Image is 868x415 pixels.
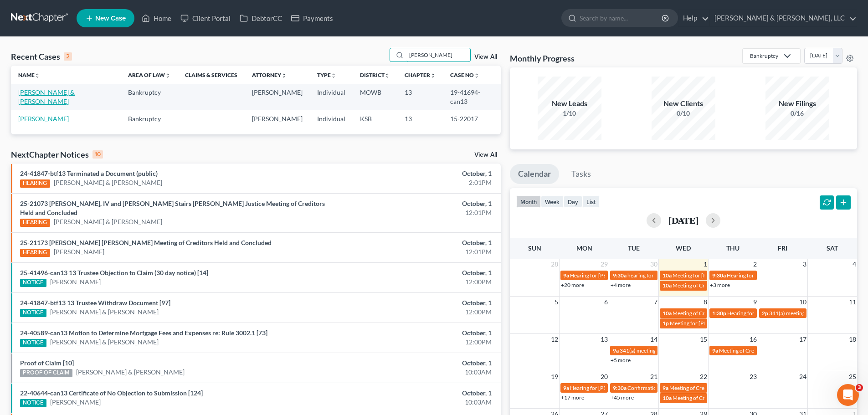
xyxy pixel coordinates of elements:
[340,178,492,187] div: 2:01PM
[712,272,726,279] span: 9:30a
[752,259,758,270] span: 2
[538,109,601,118] div: 1/10
[703,259,708,270] span: 1
[550,334,559,345] span: 12
[165,73,170,78] i: unfold_more
[798,334,807,345] span: 17
[749,334,758,345] span: 16
[550,259,559,270] span: 28
[20,179,50,188] div: HEARING
[340,268,492,277] div: October, 1
[510,53,575,64] h3: Monthly Progress
[699,371,708,382] span: 22
[563,164,599,184] a: Tasks
[699,334,708,345] span: 15
[561,282,584,288] a: +20 more
[663,320,669,327] span: 1p
[353,110,397,127] td: KSB
[528,244,541,252] span: Sun
[92,150,103,159] div: 10
[20,279,46,287] div: NOTICE
[750,52,778,60] div: Bankruptcy
[802,259,807,270] span: 3
[570,272,685,279] span: Hearing for [PERSON_NAME] [PERSON_NAME]
[852,259,857,270] span: 4
[663,384,668,391] span: 9a
[64,52,72,61] div: 2
[340,247,492,256] div: 12:01PM
[668,215,699,225] h2: [DATE]
[310,110,353,127] td: Individual
[712,347,718,354] span: 9a
[837,384,859,406] iframe: Intercom live chat
[443,110,501,127] td: 15-22017
[353,84,397,110] td: MOWB
[287,10,338,26] a: Payments
[749,371,758,382] span: 23
[340,359,492,368] div: October, 1
[762,310,768,317] span: 2p
[20,219,50,227] div: HEARING
[20,329,267,337] a: 24-40589-can13 Motion to Determine Mortgage Fees and Expenses re: Rule 3002.1 [73]
[600,334,609,345] span: 13
[20,249,50,257] div: HEARING
[54,247,104,256] a: [PERSON_NAME]
[430,73,436,78] i: unfold_more
[710,282,730,288] a: +3 more
[340,307,492,317] div: 12:00PM
[340,169,492,178] div: October, 1
[121,110,178,127] td: Bankruptcy
[340,208,492,217] div: 12:01PM
[54,217,162,226] a: [PERSON_NAME] & [PERSON_NAME]
[474,152,497,158] a: View All
[20,359,74,367] a: Proof of Claim [10]
[848,297,857,307] span: 11
[443,84,501,110] td: 19-41694-can13
[20,389,203,397] a: 22-40644-can13 Certificate of No Objection to Submission [124]
[20,200,325,216] a: 25-21073 [PERSON_NAME], IV and [PERSON_NAME] Stairs [PERSON_NAME] Justice Meeting of Creditors He...
[582,195,600,208] button: list
[600,259,609,270] span: 29
[627,272,746,279] span: hearing for [PERSON_NAME] & [PERSON_NAME]
[50,338,159,347] a: [PERSON_NAME] & [PERSON_NAME]
[340,298,492,307] div: October, 1
[663,310,672,317] span: 10a
[613,384,627,391] span: 9:30a
[54,178,162,187] a: [PERSON_NAME] & [PERSON_NAME]
[848,334,857,345] span: 18
[20,169,158,177] a: 24-41847-btf13 Terminated a Document (public)
[76,368,185,377] a: [PERSON_NAME] & [PERSON_NAME]
[474,54,497,60] a: View All
[20,269,208,277] a: 25-41496-can13 13 Trustee Objection to Claim (30 day notice) [14]
[611,357,631,364] a: +5 more
[703,297,708,307] span: 8
[778,244,787,252] span: Fri
[340,328,492,338] div: October, 1
[600,371,609,382] span: 20
[663,395,672,401] span: 10a
[611,394,634,401] a: +45 more
[673,272,792,279] span: Meeting for [PERSON_NAME] & [PERSON_NAME]
[18,72,40,78] a: Nameunfold_more
[848,371,857,382] span: 25
[673,310,822,317] span: Meeting of Creditors for [PERSON_NAME] & [PERSON_NAME]
[564,195,582,208] button: day
[570,384,641,391] span: Hearing for [PERSON_NAME]
[726,244,740,252] span: Thu
[245,84,310,110] td: [PERSON_NAME]
[176,10,235,26] a: Client Portal
[727,272,798,279] span: Hearing for [PERSON_NAME]
[613,347,619,354] span: 9a
[712,310,726,317] span: 1:30p
[727,310,798,317] span: Hearing for [PERSON_NAME]
[653,297,658,307] span: 7
[516,195,541,208] button: month
[121,84,178,110] td: Bankruptcy
[649,371,658,382] span: 21
[798,371,807,382] span: 24
[563,384,569,391] span: 9a
[20,339,46,347] div: NOTICE
[317,72,336,78] a: Typeunfold_more
[178,66,245,84] th: Claims & Services
[360,72,390,78] a: Districtunfold_more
